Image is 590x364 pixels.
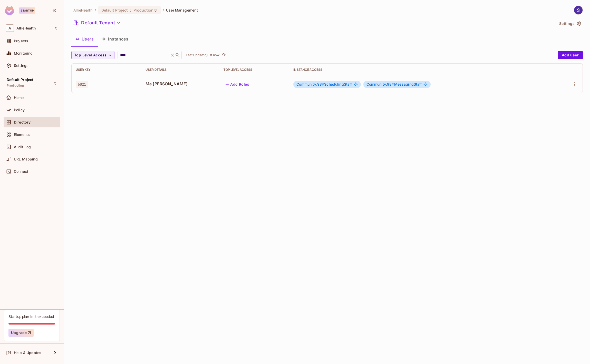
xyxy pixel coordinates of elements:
span: URL Mapping [14,157,38,161]
span: Ma [PERSON_NAME] [146,81,215,87]
button: Add user [558,51,583,59]
button: Top Level Access [71,51,114,59]
span: # [392,82,394,86]
div: Startup [19,7,35,14]
span: the active workspace [73,8,93,13]
button: refresh [220,52,227,58]
button: Settings [557,19,583,28]
span: Projects [14,39,28,43]
span: Production [133,8,153,13]
span: MessagingStaff [366,82,422,86]
li: / [95,8,96,13]
span: Click to refresh data [219,52,227,58]
span: Top Level Access [74,52,107,58]
span: SchedulingStaff [296,82,352,86]
span: Policy [14,108,25,112]
button: Users [71,33,98,45]
div: Instance Access [293,68,549,72]
span: Default Project [101,8,128,13]
span: Production [7,84,24,88]
span: Settings [14,64,28,68]
span: Default Project [7,78,33,82]
span: Monitoring [14,51,33,55]
span: : [130,8,132,12]
div: User Details [146,68,215,72]
span: Audit Log [14,145,31,149]
span: Directory [14,120,31,124]
button: Add Roles [224,80,251,88]
span: Help & Updates [14,351,41,355]
div: Top Level Access [224,68,285,72]
span: Connect [14,169,28,174]
img: Stephen Morrison [574,6,583,14]
span: 6821 [76,81,88,88]
button: Upgrade [8,329,34,337]
button: Default Tenant [71,19,123,27]
span: User Management [166,8,198,13]
span: Workspace: AllieHealth [16,26,36,30]
span: Community:98 [366,82,394,86]
span: A [6,24,14,32]
span: refresh [221,53,226,58]
button: Instances [98,33,132,45]
span: Elements [14,133,30,137]
span: # [322,82,324,86]
p: Last Updated just now [186,53,219,57]
div: User Key [76,68,137,72]
span: Home [14,96,24,100]
span: Community:98 [296,82,324,86]
li: / [163,8,164,13]
img: SReyMgAAAABJRU5ErkJggg== [5,6,14,15]
div: Startup plan limit exceeded [8,314,54,319]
